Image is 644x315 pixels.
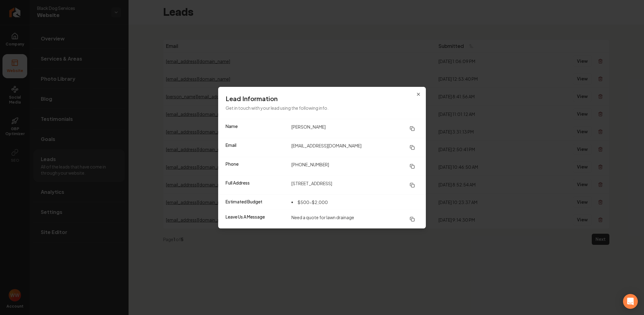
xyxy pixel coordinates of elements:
dt: Phone [226,161,286,172]
dd: [STREET_ADDRESS] [291,180,418,191]
dt: Leave Us A Message [226,214,286,225]
dt: Email [226,142,286,153]
dt: Full Address [226,180,286,191]
li: $500-$2,000 [291,198,328,206]
dt: Name [226,123,286,134]
dd: Need a quote for lawn drainage [291,214,418,225]
dd: [PERSON_NAME] [291,123,418,134]
dd: [EMAIL_ADDRESS][DOMAIN_NAME] [291,142,418,153]
dd: [PHONE_NUMBER] [291,161,418,172]
h3: Lead Information [226,94,418,103]
dt: Estimated Budget [226,198,286,206]
p: Get in touch with your lead using the following info. [226,104,418,112]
